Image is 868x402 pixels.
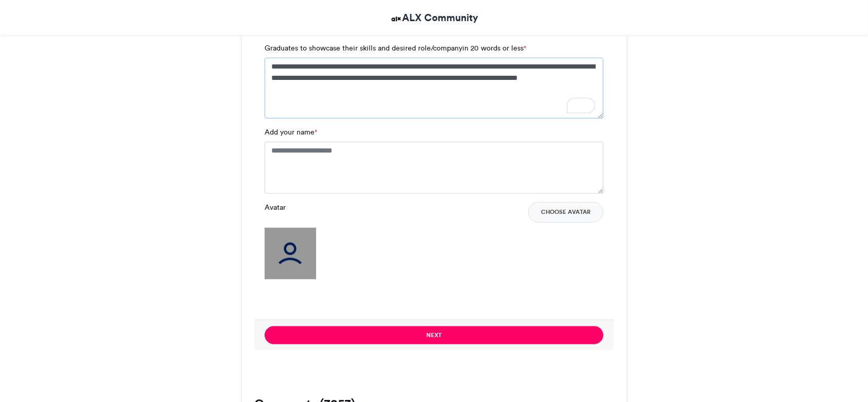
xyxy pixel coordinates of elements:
[265,43,526,54] label: Graduates to showcase their skills and desired role/companyin 20 words or less
[528,202,603,223] button: Choose Avatar
[265,228,316,279] img: user_filled.png
[265,326,603,344] button: Next
[265,127,317,138] label: Add your name
[390,10,479,25] a: ALX Community
[265,202,286,213] label: Avatar
[265,58,603,119] textarea: To enrich screen reader interactions, please activate Accessibility in Grammarly extension settings
[390,12,403,25] img: ALX Community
